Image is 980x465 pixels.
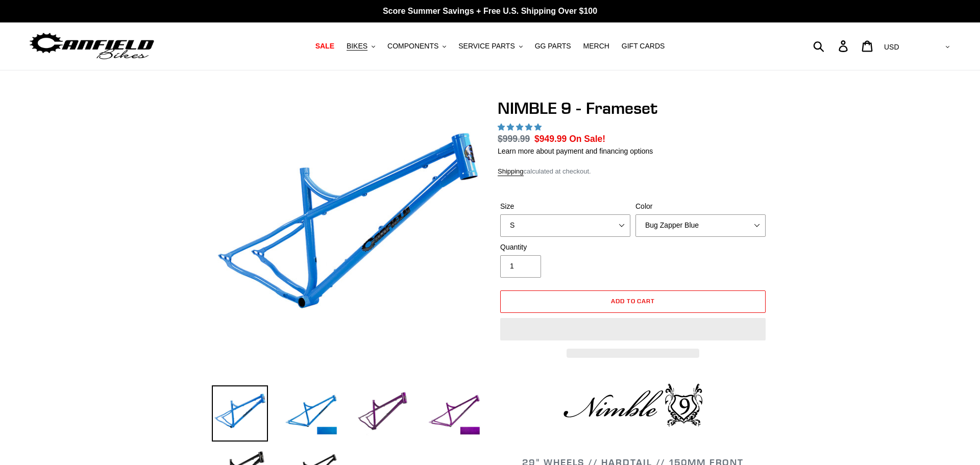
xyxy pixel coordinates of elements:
[283,385,339,442] img: Load image into Gallery viewer, NIMBLE 9 - Frameset
[28,30,156,62] img: Canfield Bikes
[611,297,655,305] span: Add to cart
[530,39,576,53] a: GG PARTS
[819,35,845,57] input: Search
[578,39,615,53] a: MERCH
[535,42,571,51] span: GG PARTS
[315,42,334,51] span: SALE
[426,385,482,442] img: Load image into Gallery viewer, NIMBLE 9 - Frameset
[347,42,367,51] span: BIKES
[498,147,653,155] a: Learn more about payment and financing options
[453,39,527,53] button: SERVICE PARTS
[569,132,605,145] span: On Sale!
[382,39,451,53] button: COMPONENTS
[214,101,480,367] img: NIMBLE 9 - Frameset
[583,42,609,51] span: MERCH
[212,385,268,442] img: Load image into Gallery viewer, NIMBLE 9 - Frameset
[498,99,768,118] h1: NIMBLE 9 - Frameset
[355,385,411,442] img: Load image into Gallery viewer, NIMBLE 9 - Frameset
[498,134,530,144] s: $999.99
[387,42,438,51] span: COMPONENTS
[500,242,630,253] label: Quantity
[498,166,768,177] div: calculated at checkout.
[498,167,524,176] a: Shipping
[635,201,766,212] label: Color
[498,123,544,131] span: 4.89 stars
[341,39,380,53] button: BIKES
[617,39,670,53] a: GIFT CARDS
[458,42,514,51] span: SERVICE PARTS
[622,42,665,51] span: GIFT CARDS
[310,39,339,53] a: SALE
[500,201,630,212] label: Size
[534,134,567,144] span: $949.99
[500,290,766,313] button: Add to cart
